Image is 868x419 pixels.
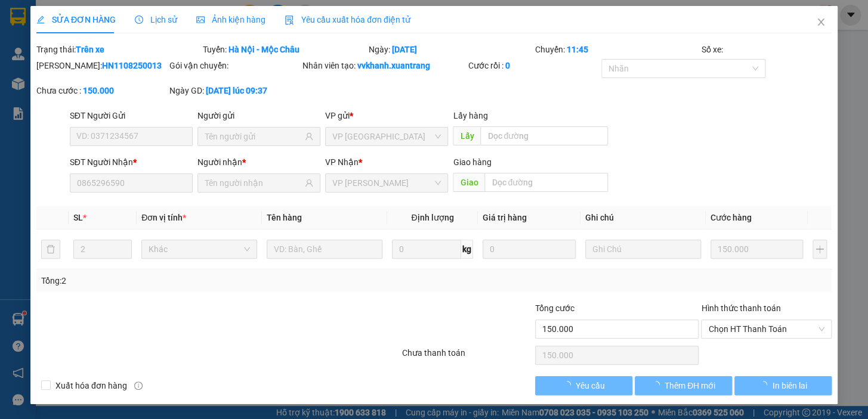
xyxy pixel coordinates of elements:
[585,240,701,259] input: Ghi Chú
[401,346,534,367] div: Chưa thanh toán
[813,240,827,259] button: plus
[332,174,441,192] span: VP MỘC CHÂU
[135,15,177,24] span: Lịch sử
[453,157,491,167] span: Giao hàng
[83,86,114,95] b: 150.000
[73,213,83,222] span: SL
[651,381,665,389] span: loading
[41,274,336,287] div: Tổng: 2
[135,15,143,24] span: clock-circle
[635,376,732,395] button: Thêm ĐH mới
[35,43,202,56] div: Trạng thái:
[285,15,294,25] img: icon
[567,45,588,54] b: 11:45
[302,59,467,72] div: Nhân viên tạo:
[197,109,320,122] div: Người gửi
[708,320,824,338] span: Chọn HT Thanh Toán
[70,109,193,122] div: SĐT Người Gửi
[285,15,410,24] span: Yêu cầu xuất hóa đơn điện tử
[580,206,706,229] th: Ghi chú
[816,17,826,27] span: close
[700,43,833,56] div: Số xe:
[102,61,162,70] b: HN1108250013
[169,59,300,72] div: Gói vận chuyển:
[228,45,299,54] b: Hà Nội - Mộc Châu
[772,379,807,392] span: In biên lai
[205,130,302,143] input: Tên người gửi
[367,43,534,56] div: Ngày:
[201,43,367,56] div: Tuyến:
[759,381,772,389] span: loading
[325,109,448,122] div: VP gửi
[206,86,267,95] b: [DATE] lúc 09:37
[305,179,313,187] span: user
[70,156,193,169] div: SĐT Người Nhận
[576,379,605,392] span: Yêu cầu
[36,84,167,97] div: Chưa cước :
[267,213,302,222] span: Tên hàng
[325,157,359,167] span: VP Nhận
[483,240,576,259] input: 0
[711,240,804,259] input: 0
[332,128,441,145] span: VP HÀ NỘI
[41,240,60,259] button: delete
[392,45,417,54] b: [DATE]
[197,156,320,169] div: Người nhận
[535,376,632,395] button: Yêu cầu
[711,213,752,222] span: Cước hàng
[483,213,527,222] span: Giá trị hàng
[134,381,143,390] span: info-circle
[534,43,700,56] div: Chuyến:
[484,173,608,192] input: Dọc đường
[196,15,265,24] span: Ảnh kiện hàng
[141,213,186,222] span: Đơn vị tính
[36,59,167,72] div: [PERSON_NAME]:
[563,381,576,389] span: loading
[453,173,484,192] span: Giao
[305,132,313,141] span: user
[480,126,608,145] input: Dọc đường
[468,59,599,72] div: Cước rồi :
[453,111,487,120] span: Lấy hàng
[36,15,116,24] span: SỬA ĐƠN HÀNG
[734,376,832,395] button: In biên lai
[701,303,780,313] label: Hình thức thanh toán
[357,61,430,70] b: vvkhanh.xuantrang
[665,379,715,392] span: Thêm ĐH mới
[51,379,132,392] span: Xuất hóa đơn hàng
[411,213,453,222] span: Định lượng
[169,84,300,97] div: Ngày GD:
[453,126,480,145] span: Lấy
[149,240,250,258] span: Khác
[196,15,205,24] span: picture
[535,303,574,313] span: Tổng cước
[505,61,510,70] b: 0
[461,240,473,259] span: kg
[36,15,45,24] span: edit
[76,45,104,54] b: Trên xe
[205,176,302,190] input: Tên người nhận
[267,240,382,259] input: VD: Bàn, Ghế
[804,6,838,39] button: Close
